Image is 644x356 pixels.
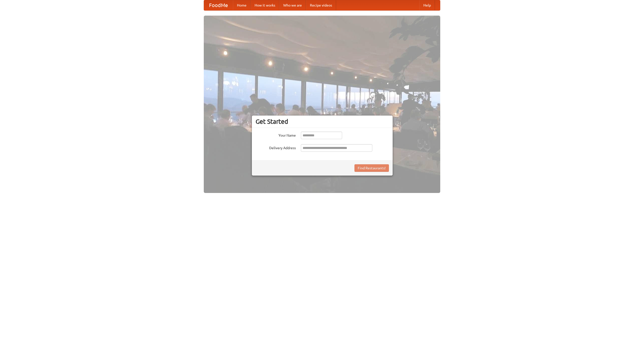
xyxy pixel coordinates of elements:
a: How it works [251,0,279,10]
a: FoodMe [204,0,233,10]
button: Find Restaurants! [354,164,389,172]
label: Delivery Address [256,144,296,150]
a: Who we are [279,0,306,10]
h3: Get Started [256,118,389,125]
a: Home [233,0,251,10]
a: Recipe videos [306,0,336,10]
label: Your Name [256,132,296,138]
a: Help [419,0,435,10]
